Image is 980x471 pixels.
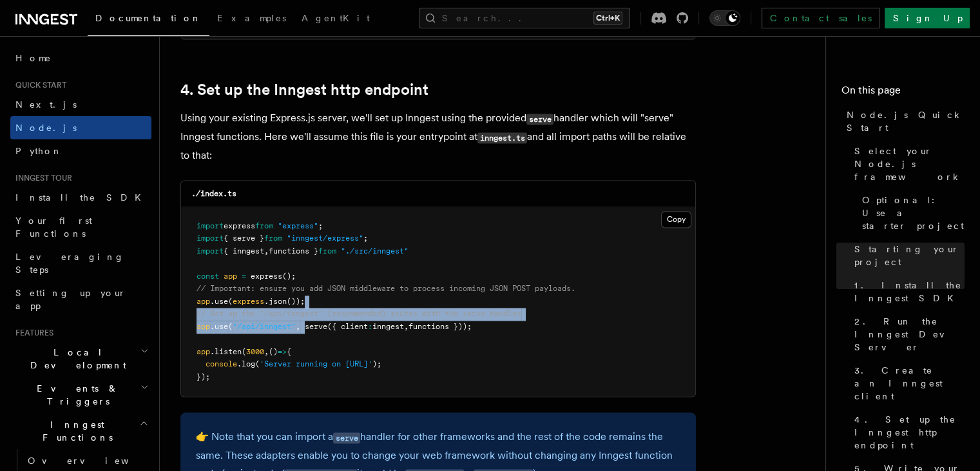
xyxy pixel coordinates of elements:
[180,109,696,165] p: Using your existing Express.js server, we'll set up Inngest using the provided handler which will...
[269,347,278,356] span: ()
[709,10,740,26] button: Toggle dark mode
[847,108,965,134] span: Node.js Quick Start
[305,322,327,331] span: serve
[841,103,965,139] a: Node.js Quick Start
[264,234,282,243] span: from
[264,297,287,306] span: .json
[197,347,210,356] span: app
[278,221,318,230] span: "express"
[10,209,151,245] a: Your first Functions
[318,221,323,230] span: ;
[197,309,521,318] span: // Set up the "/api/inngest" (recommended) routes with the serve handler
[341,246,408,256] span: "./src/inngest"
[854,145,965,183] span: Select your Node.js framework
[333,430,360,443] a: serve
[287,297,305,306] span: ());
[10,341,151,377] button: Local Development
[10,382,140,408] span: Events & Triggers
[210,297,228,306] span: .use
[363,234,368,243] span: ;
[10,173,72,183] span: Inngest tour
[368,322,372,331] span: :
[526,114,553,125] code: serve
[15,52,52,65] span: Home
[294,4,378,35] a: AgentKit
[228,297,233,306] span: (
[296,322,300,331] span: ,
[10,80,66,90] span: Quick start
[95,13,202,23] span: Documentation
[854,243,965,268] span: Starting your project
[15,146,62,156] span: Python
[849,237,965,274] a: Starting your project
[10,245,151,281] a: Leveraging Steps
[854,279,965,305] span: 1. Install the Inngest SDK
[191,189,236,198] code: ./index.ts
[849,139,965,188] a: Select your Node.js framework
[10,281,151,317] a: Setting up your app
[28,456,160,466] span: Overview
[197,272,219,281] span: const
[15,215,92,239] span: Your first Functions
[224,272,237,281] span: app
[10,418,139,444] span: Inngest Functions
[849,274,965,310] a: 1. Install the Inngest SDK
[15,288,126,311] span: Setting up your app
[197,372,210,381] span: });
[287,347,291,356] span: {
[10,139,151,163] a: Python
[197,221,224,230] span: import
[593,12,622,25] kbd: Ctrl+K
[854,413,965,452] span: 4. Set up the Inngest http endpoint
[282,272,296,281] span: ();
[854,364,965,403] span: 3. Create an Inngest client
[264,347,269,356] span: ,
[197,284,575,293] span: // Important: ensure you add JSON middleware to process incoming JSON POST payloads.
[841,83,965,103] h4: On this page
[408,322,472,331] span: functions }));
[849,359,965,408] a: 3. Create an Inngest client
[228,322,233,331] span: (
[10,186,151,209] a: Install the SDK
[210,347,242,356] span: .listen
[197,322,210,331] span: app
[762,8,879,28] a: Contact sales
[854,315,965,354] span: 2. Run the Inngest Dev Server
[15,99,77,110] span: Next.js
[237,359,255,368] span: .log
[318,246,336,256] span: from
[224,221,255,230] span: express
[372,359,381,368] span: );
[88,4,209,36] a: Documentation
[224,234,264,243] span: { serve }
[197,246,224,256] span: import
[264,246,269,256] span: ,
[255,359,260,368] span: (
[242,272,246,281] span: =
[327,322,368,331] span: ({ client
[260,359,372,368] span: 'Server running on [URL]'
[15,192,149,203] span: Install the SDK
[217,13,286,23] span: Examples
[10,346,140,372] span: Local Development
[10,328,53,338] span: Features
[246,347,264,356] span: 3000
[251,272,282,281] span: express
[857,188,965,237] a: Optional: Use a starter project
[233,297,264,306] span: express
[15,123,77,133] span: Node.js
[15,252,124,275] span: Leveraging Steps
[206,359,237,368] span: console
[862,194,965,232] span: Optional: Use a starter project
[661,211,691,228] button: Copy
[10,46,151,70] a: Home
[404,322,408,331] span: ,
[287,234,363,243] span: "inngest/express"
[269,246,318,256] span: functions }
[885,8,970,28] a: Sign Up
[255,221,273,230] span: from
[302,13,370,23] span: AgentKit
[197,234,224,243] span: import
[333,432,360,443] code: serve
[849,408,965,457] a: 4. Set up the Inngest http endpoint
